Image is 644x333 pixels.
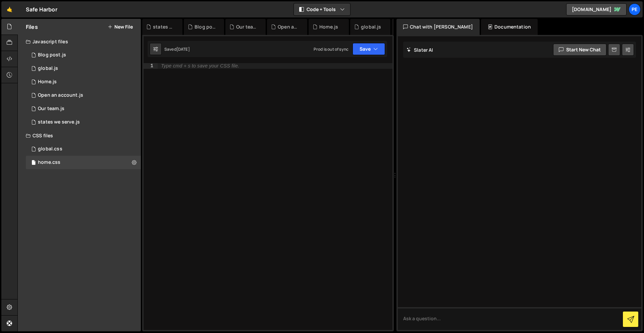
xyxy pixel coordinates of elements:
div: 16385/45328.css [26,142,141,156]
div: [DATE] [176,46,190,52]
div: Prod is out of sync [314,46,348,52]
div: Our team.js [236,23,258,30]
div: Blog post.js [38,52,66,58]
div: global.js [361,23,381,30]
div: CSS files [18,129,141,142]
div: Documentation [481,19,538,35]
div: Chat with [PERSON_NAME] [396,19,480,35]
button: Code + Tools [294,3,350,15]
h2: Files [26,23,38,31]
div: 16385/44326.js [26,75,141,89]
div: Home.js [38,79,57,85]
div: Open an account.js [278,23,299,30]
div: Blog post.js [195,23,216,30]
div: Saved [164,46,190,52]
button: Start new chat [553,44,606,56]
div: 16385/45995.js [26,115,141,129]
div: Type cmd + s to save your CSS file. [161,63,239,68]
div: 16385/45478.js [26,62,141,75]
div: Safe Harbor [26,5,57,13]
div: Home.js [319,23,338,30]
div: Our team.js [38,106,64,112]
button: New File [108,24,133,30]
button: Save [353,43,385,55]
div: Open an account.js [38,92,83,98]
div: global.css [38,146,62,152]
div: 16385/45146.css [26,156,141,169]
div: states we serve.js [153,23,174,30]
div: global.js [38,65,58,72]
div: home.css [38,159,60,165]
div: 16385/45046.js [26,102,141,115]
div: Javascript files [18,35,141,48]
a: 🤙 [1,1,18,17]
div: 1 [144,63,158,69]
div: 16385/45865.js [26,48,141,62]
div: states we serve.js [38,119,80,125]
div: 16385/45136.js [26,89,141,102]
a: [DOMAIN_NAME] [566,3,627,15]
h2: Slater AI [407,47,433,53]
a: Pe [629,3,641,15]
